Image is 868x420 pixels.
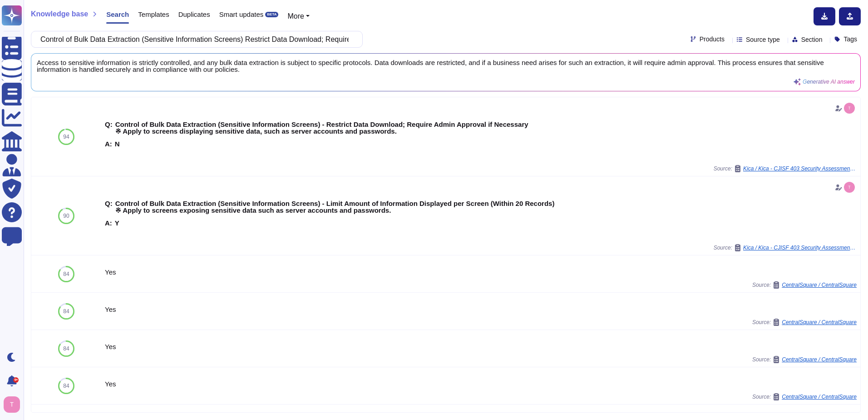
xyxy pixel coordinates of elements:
div: 9+ [13,377,19,383]
div: Yes [105,269,857,275]
span: 84 [63,309,69,314]
span: Smart updates [219,11,264,18]
b: Q: [105,200,113,214]
span: CentralSquare / CentralSquare [782,282,857,288]
span: Access to sensitive information is strictly controlled, and any bulk data extraction is subject t... [37,59,855,73]
span: CentralSquare / CentralSquare [782,320,857,325]
b: N [115,140,120,147]
span: CentralSquare / CentralSquare [782,357,857,362]
span: Knowledge base [31,10,88,18]
span: Source: [752,319,857,326]
span: Source type [746,36,780,43]
input: Search a question or template... [36,31,353,47]
div: Yes [105,343,857,350]
span: Tags [843,36,857,42]
div: BETA [265,12,278,17]
span: Templates [138,11,169,18]
span: 94 [63,134,69,140]
span: 90 [63,213,69,219]
button: More [287,11,310,22]
span: Section [801,36,823,43]
img: user [4,396,20,413]
span: 84 [63,271,69,277]
b: A: [105,140,112,147]
img: user [844,103,855,114]
b: Y [115,220,119,226]
span: Products [700,36,725,42]
span: Duplicates [178,11,210,18]
img: user [844,182,855,193]
span: Source: [752,393,857,400]
div: Yes [105,380,857,387]
span: Kica / Kica - CJISF 403 Security Assessment Request SCM [743,166,857,171]
span: Search [106,11,129,18]
span: 84 [63,346,69,351]
span: Source: [714,165,857,172]
span: 84 [63,383,69,389]
span: Generative AI answer [803,79,855,85]
span: Source: [714,244,857,251]
b: Control of Bulk Data Extraction (Sensitive Information Screens) - Restrict Data Download; Require... [115,121,528,135]
b: Control of Bulk Data Extraction (Sensitive Information Screens) - Limit Amount of Information Dis... [115,200,555,214]
span: Source: [752,281,857,289]
button: user [2,395,26,415]
span: CentralSquare / CentralSquare [782,394,857,400]
div: Yes [105,306,857,313]
b: Q: [105,121,113,135]
b: A: [105,220,112,226]
span: More [287,12,304,20]
span: Source: [752,356,857,363]
span: Kica / Kica - CJISF 403 Security Assessment Request SCM [743,245,857,250]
